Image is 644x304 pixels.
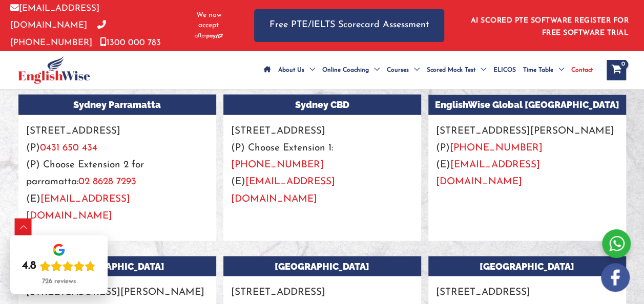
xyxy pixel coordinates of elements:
[490,52,520,88] a: ELICOS
[607,60,626,80] a: View Shopping Cart, empty
[322,52,369,88] span: Online Coaching
[223,115,421,207] p: [STREET_ADDRESS] (P) Choose Extension 1: (E)
[369,52,380,88] span: Menu Toggle
[260,52,596,88] nav: Site Navigation: Main Menu
[18,56,90,84] img: cropped-ew-logo
[601,263,630,292] img: white-facebook.png
[450,143,543,153] a: [PHONE_NUMBER]
[231,177,335,203] a: [EMAIL_ADDRESS][DOMAIN_NAME]
[471,17,629,37] a: AI SCORED PTE SOFTWARE REGISTER FOR FREE SOFTWARE TRIAL
[10,4,99,30] a: [EMAIL_ADDRESS][DOMAIN_NAME]
[223,256,421,276] h3: [GEOGRAPHIC_DATA]
[304,52,315,88] span: Menu Toggle
[231,160,324,169] a: [PHONE_NUMBER]
[428,94,626,114] h3: EnglishWise Global [GEOGRAPHIC_DATA]
[319,52,383,88] a: Online CoachingMenu Toggle
[189,10,228,31] span: We now accept
[465,9,634,42] aside: Header Widget 1
[475,52,486,88] span: Menu Toggle
[22,259,36,273] div: 4.8
[553,52,564,88] span: Menu Toggle
[18,94,216,114] h3: Sydney Parramatta
[42,277,76,286] div: 726 reviews
[195,33,223,39] img: Afterpay-Logo
[409,52,420,88] span: Menu Toggle
[493,52,516,88] span: ELICOS
[427,52,475,88] span: Scored Mock Test
[387,52,409,88] span: Courses
[254,9,444,41] a: Free PTE/IELTS Scorecard Assessment
[383,52,423,88] a: CoursesMenu Toggle
[428,256,626,276] h3: [GEOGRAPHIC_DATA]
[18,256,216,276] h3: [GEOGRAPHIC_DATA]
[278,52,304,88] span: About Us
[428,115,626,190] p: [STREET_ADDRESS][PERSON_NAME] (P) (E)
[10,21,106,47] a: [PHONE_NUMBER]
[436,160,540,186] a: [EMAIL_ADDRESS][DOMAIN_NAME]
[26,194,130,221] a: [EMAIL_ADDRESS][DOMAIN_NAME]
[100,38,161,47] a: 1300 000 783
[571,52,593,88] span: Contact
[523,52,553,88] span: Time Table
[275,52,319,88] a: About UsMenu Toggle
[223,94,421,114] h3: Sydney CBD
[423,52,490,88] a: Scored Mock TestMenu Toggle
[78,177,136,186] a: 02 8628 7293
[568,52,596,88] a: Contact
[22,259,96,273] div: Rating: 4.8 out of 5
[520,52,568,88] a: Time TableMenu Toggle
[18,115,216,225] p: [STREET_ADDRESS] (P) (P) Choose Extension 2 for parramatta: (E)
[40,143,97,153] a: 0431 650 434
